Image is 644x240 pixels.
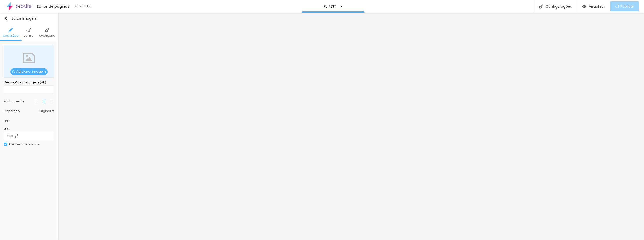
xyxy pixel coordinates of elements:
[39,110,54,113] span: Original
[4,80,54,85] div: Descrição da imagem (Alt)
[589,4,605,8] span: Visualizar
[610,1,639,11] button: Publicar
[539,4,543,9] img: Icone
[58,13,644,240] iframe: Editor
[4,143,7,146] img: Icone
[74,5,132,8] div: Salvando...
[4,127,54,131] div: URL
[39,35,55,37] span: Avançado
[324,5,336,8] p: PJ FEST
[42,100,46,103] img: paragraph-center-align.svg
[9,143,40,146] div: Abrir em uma nova aba
[10,68,48,75] span: Adicionar imagem
[24,35,34,37] span: Estilo
[4,118,10,124] div: Link
[50,100,53,103] img: paragraph-right-align.svg
[26,28,31,32] img: Icone
[4,100,34,103] div: Alinhamento
[4,115,54,124] div: Link
[4,16,37,20] div: Editar Imagem
[582,4,586,9] img: view-1.svg
[8,28,13,32] img: Icone
[35,100,38,103] img: paragraph-left-align.svg
[620,4,634,8] span: Publicar
[12,70,15,73] img: Icone
[577,1,610,11] button: Visualizar
[4,16,8,20] img: Icone
[3,35,19,37] span: Conteúdo
[4,110,39,113] div: Proporção
[45,28,49,32] img: Icone
[34,5,69,8] div: Editor de páginas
